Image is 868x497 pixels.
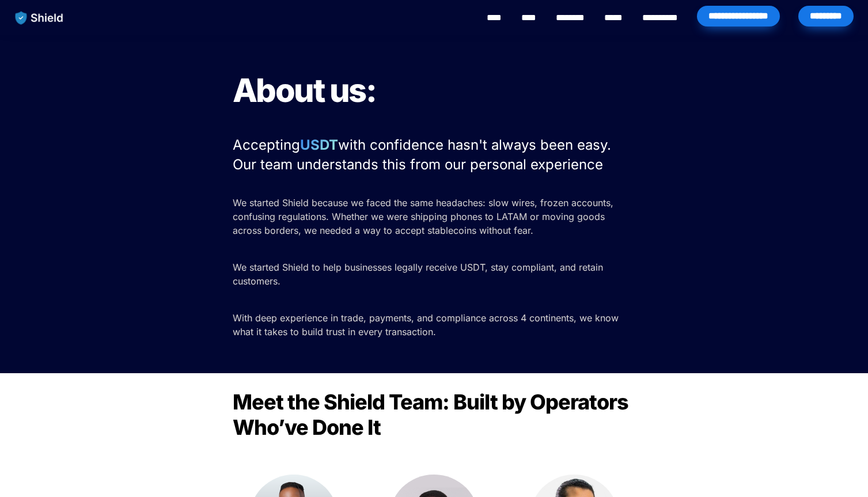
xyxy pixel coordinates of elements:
span: Accepting [233,136,300,153]
span: We started Shield to help businesses legally receive USDT, stay compliant, and retain customers. [233,261,606,287]
img: website logo [10,6,69,30]
strong: USDT [300,136,338,153]
span: About us: [233,71,376,110]
span: Meet the Shield Team: Built by Operators Who’ve Done It [233,389,632,440]
span: With deep experience in trade, payments, and compliance across 4 continents, we know what it take... [233,312,621,337]
span: with confidence hasn't always been easy. Our team understands this from our personal experience [233,136,615,173]
span: We started Shield because we faced the same headaches: slow wires, frozen accounts, confusing reg... [233,197,616,236]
